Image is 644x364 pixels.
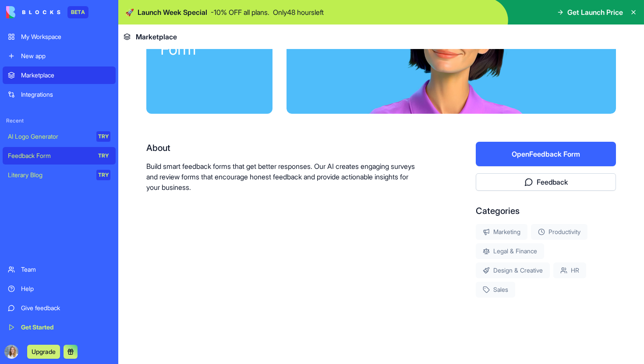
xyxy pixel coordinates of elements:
[138,7,207,17] span: Launch Week Special
[6,6,60,18] img: logo
[6,6,88,18] a: BETA
[3,318,116,336] a: Get Started
[67,6,88,18] div: BETA
[8,171,90,179] div: Literary Blog
[21,265,110,274] div: Team
[3,261,116,278] a: Team
[146,161,420,192] p: Build smart feedback forms that get better responses. Our AI creates engaging surveys and review ...
[553,262,586,278] div: HR
[21,52,110,60] div: New app
[21,284,110,293] div: Help
[3,166,116,184] a: Literary BlogTRY
[3,299,116,317] a: Give feedback
[8,151,90,160] div: Feedback Form
[21,71,110,80] div: Marketplace
[476,224,527,240] div: Marketing
[567,7,623,17] span: Get Launch Price
[3,147,116,164] a: Feedback FormTRY
[531,224,587,240] div: Productivity
[476,243,544,259] div: Legal & Finance
[3,117,116,124] span: Recent
[21,304,110,312] div: Give feedback
[476,205,616,217] div: Categories
[8,132,90,141] div: AI Logo Generator
[273,7,324,17] p: Only 48 hours left
[4,345,18,359] img: ACg8ocKISBIqi8HxhKUpBgiPfV7fbCVoC8Uf6DR4gDY07a-ihgauuPU=s96-c
[136,31,177,42] span: Marketplace
[476,150,616,158] a: OpenFeedback Form
[3,86,116,103] a: Integrations
[27,345,60,359] button: Upgrade
[96,131,110,142] div: TRY
[3,66,116,84] a: Marketplace
[125,7,134,17] span: 🚀
[21,323,110,332] div: Get Started
[3,128,116,145] a: AI Logo GeneratorTRY
[3,280,116,297] a: Help
[476,262,550,278] div: Design & Creative
[21,32,110,41] div: My Workspace
[3,47,116,65] a: New app
[476,282,515,297] div: Sales
[96,170,110,180] div: TRY
[3,28,116,45] a: My Workspace
[21,90,110,99] div: Integrations
[160,23,258,58] div: Feedback Form
[27,347,60,356] a: Upgrade
[146,142,420,154] div: About
[211,7,269,17] p: - 10 % OFF all plans.
[476,142,616,166] button: OpenFeedback Form
[476,173,616,191] button: Feedback
[96,150,110,161] div: TRY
